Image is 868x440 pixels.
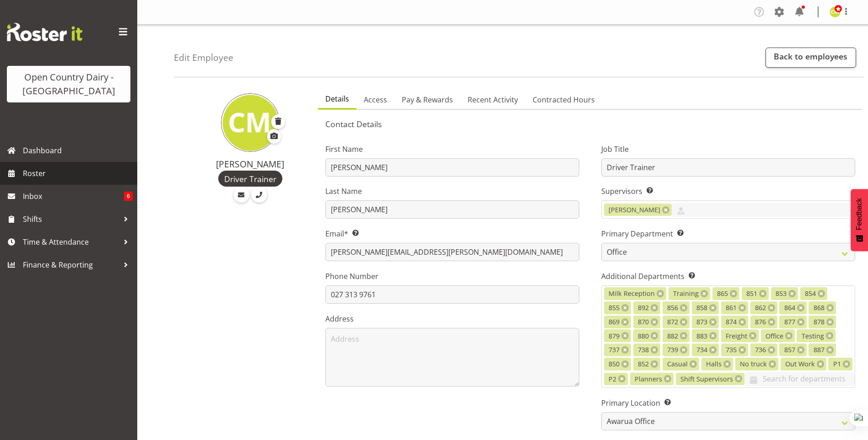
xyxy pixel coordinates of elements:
[325,158,579,177] input: First Name
[609,205,660,215] span: [PERSON_NAME]
[601,144,855,155] label: Job Title
[325,93,349,104] span: Details
[609,359,620,369] span: 850
[673,289,699,299] span: Training
[740,359,767,369] span: No truck
[601,158,855,177] input: Job Title
[7,23,82,41] img: Rosterit website logo
[638,359,649,369] span: 852
[609,317,620,327] span: 869
[696,317,707,327] span: 873
[855,198,863,230] span: Feedback
[601,186,855,197] label: Supervisors
[174,53,233,63] h4: Edit Employee
[696,303,707,313] span: 858
[23,166,133,180] span: Roster
[766,48,856,68] a: Back to employees
[233,187,249,203] a: Email Employee
[851,189,868,251] button: Feedback - Show survey
[251,187,267,203] a: Call Employee
[601,271,855,282] label: Additional Departments
[325,119,855,129] h5: Contact Details
[16,70,121,98] div: Open Country Dairy - [GEOGRAPHIC_DATA]
[814,303,825,313] span: 868
[402,94,453,105] span: Pay & Rewards
[601,397,855,408] label: Primary Location
[609,331,620,341] span: 879
[696,345,707,355] span: 734
[667,303,678,313] span: 856
[814,317,825,327] span: 878
[635,374,662,384] span: Planners
[23,235,119,249] span: Time & Attendance
[638,317,649,327] span: 870
[124,192,133,201] span: 6
[609,289,655,299] span: Milk Reception
[814,345,825,355] span: 887
[325,313,579,324] label: Address
[706,359,722,369] span: Halls
[784,303,795,313] span: 864
[638,303,649,313] span: 892
[638,345,649,355] span: 738
[755,317,766,327] span: 876
[802,331,824,341] span: Testing
[325,186,579,197] label: Last Name
[667,317,678,327] span: 872
[193,159,307,169] h4: [PERSON_NAME]
[830,6,841,17] img: corey-millan10439.jpg
[746,289,757,299] span: 851
[766,331,783,341] span: Office
[23,258,119,272] span: Finance & Reporting
[744,372,855,386] input: Search for departments
[680,374,733,384] span: Shift Supervisors
[364,94,387,105] span: Access
[726,345,737,355] span: 735
[667,331,678,341] span: 882
[726,303,737,313] span: 861
[638,331,649,341] span: 880
[667,359,688,369] span: Casual
[785,359,815,369] span: Out Work
[784,317,795,327] span: 877
[325,228,579,239] label: Email*
[833,359,841,369] span: P1
[609,345,620,355] span: 737
[667,345,678,355] span: 739
[221,93,280,152] img: corey-millan10439.jpg
[805,289,816,299] span: 854
[325,144,579,155] label: First Name
[609,374,616,384] span: P2
[23,212,119,226] span: Shifts
[755,303,766,313] span: 862
[784,345,795,355] span: 857
[755,345,766,355] span: 736
[325,243,579,261] input: Email Address
[696,331,707,341] span: 883
[601,228,855,239] label: Primary Department
[224,173,276,185] span: Driver Trainer
[325,200,579,219] input: Last Name
[23,189,124,203] span: Inbox
[609,303,620,313] span: 855
[717,289,728,299] span: 865
[726,317,737,327] span: 874
[726,331,747,341] span: Freight
[468,94,518,105] span: Recent Activity
[23,144,133,157] span: Dashboard
[325,285,579,304] input: Phone Number
[325,271,579,282] label: Phone Number
[776,289,787,299] span: 853
[533,94,595,105] span: Contracted Hours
